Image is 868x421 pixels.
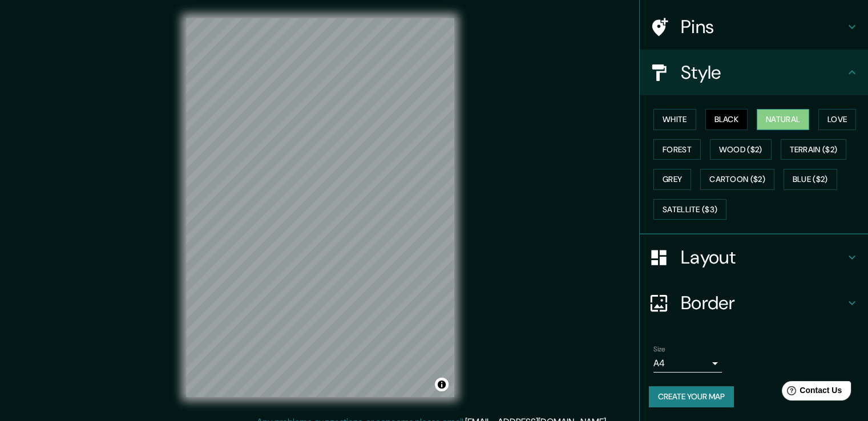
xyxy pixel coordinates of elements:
[681,246,845,269] h4: Layout
[653,169,691,190] button: Grey
[649,386,734,407] button: Create your map
[640,4,868,50] div: Pins
[681,15,845,38] h4: Pins
[653,354,722,373] div: A4
[640,50,868,95] div: Style
[766,377,855,408] iframe: Help widget launcher
[818,109,856,130] button: Love
[705,109,748,130] button: Black
[653,109,696,130] button: White
[781,139,847,160] button: Terrain ($2)
[681,61,845,84] h4: Style
[653,345,665,354] label: Size
[757,109,809,130] button: Natural
[435,378,449,391] button: Toggle attribution
[186,18,454,397] canvas: Map
[784,169,837,190] button: Blue ($2)
[710,139,772,160] button: Wood ($2)
[700,169,774,190] button: Cartoon ($2)
[640,280,868,326] div: Border
[681,292,845,314] h4: Border
[653,139,701,160] button: Forest
[653,199,726,220] button: Satellite ($3)
[640,234,868,280] div: Layout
